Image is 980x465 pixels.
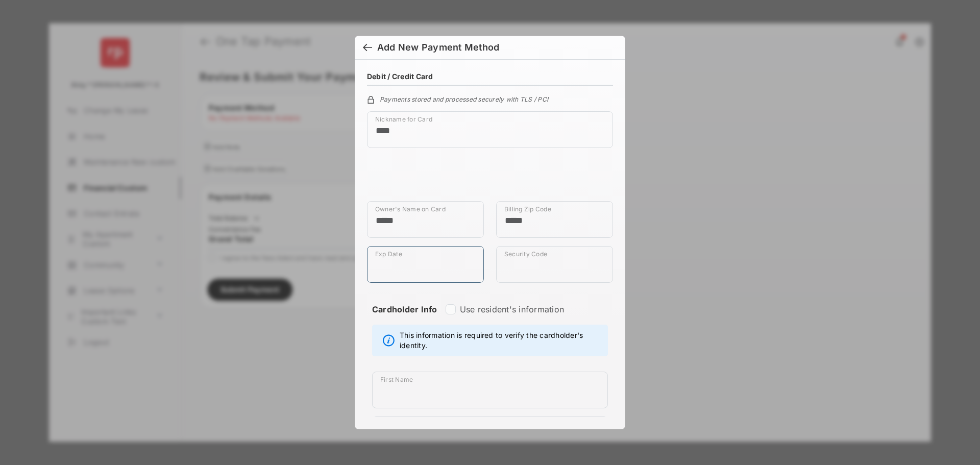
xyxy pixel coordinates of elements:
[377,42,499,53] div: Add New Payment Method
[460,304,564,314] label: Use resident's information
[400,330,602,351] span: This information is required to verify the cardholder's identity.
[372,304,437,333] strong: Cardholder Info
[367,156,613,201] iframe: Credit card field
[367,72,433,81] h4: Debit / Credit Card
[367,94,613,103] div: Payments stored and processed securely with TLS / PCI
